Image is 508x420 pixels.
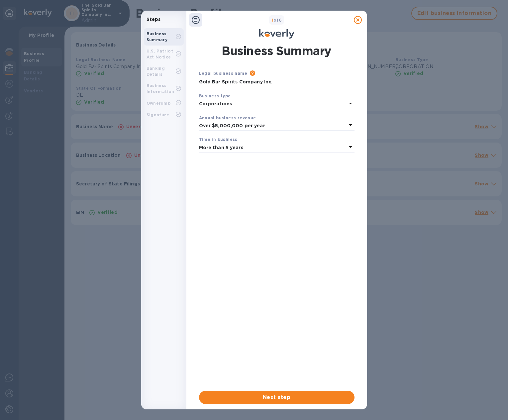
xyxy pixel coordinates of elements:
b: Ownership [147,101,171,106]
span: Next step [204,393,349,401]
b: Banking Details [147,66,165,77]
button: Next step [199,391,355,404]
input: Enter legal business name [199,77,355,87]
b: Signature [147,112,169,117]
b: Business type [199,93,231,98]
b: Legal business name [199,71,248,76]
b: Corporations [199,101,232,106]
span: 1 [272,18,273,23]
b: Steps [147,17,161,22]
b: Time in business [199,137,238,142]
b: Business Summary [147,31,168,42]
b: Business Information [147,83,174,94]
b: of 6 [272,18,282,23]
h1: Business Summary [222,43,331,59]
b: Annual business revenue [199,115,256,120]
b: More than 5 years [199,145,243,150]
b: Over $5,000,000 per year [199,123,265,128]
b: U.S. Patriot Act Notice [147,49,173,59]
